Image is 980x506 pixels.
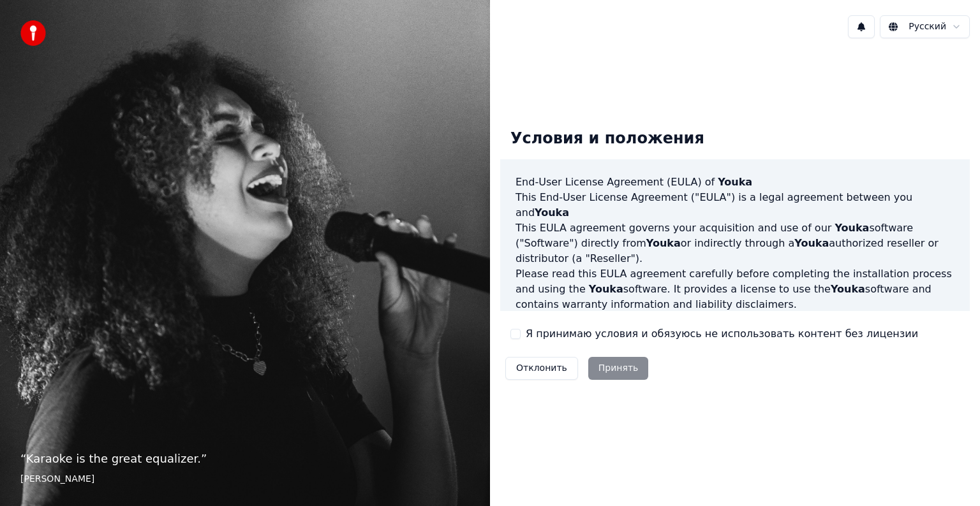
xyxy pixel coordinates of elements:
[794,237,829,249] span: Youka
[500,119,715,159] div: Условия и положения
[835,222,869,234] span: Youka
[516,220,954,266] p: This EULA agreement governs your acquisition and use of our software ("Software") directly from o...
[516,190,954,220] p: This End-User License Agreement ("EULA") is a legal agreement between you and
[526,326,918,342] label: Я принимаю условия и обязуюсь не использовать контент без лицензии
[20,450,470,468] p: “ Karaoke is the great equalizer. ”
[535,206,569,219] span: Youka
[516,266,954,312] p: Please read this EULA agreement carefully before completing the installation process and using th...
[646,237,681,249] span: Youka
[20,473,470,486] footer: [PERSON_NAME]
[20,20,46,46] img: youka
[516,175,954,190] h3: End-User License Agreement (EULA) of
[505,357,578,380] button: Отклонить
[589,283,623,295] span: Youka
[718,176,752,188] span: Youka
[831,283,865,295] span: Youka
